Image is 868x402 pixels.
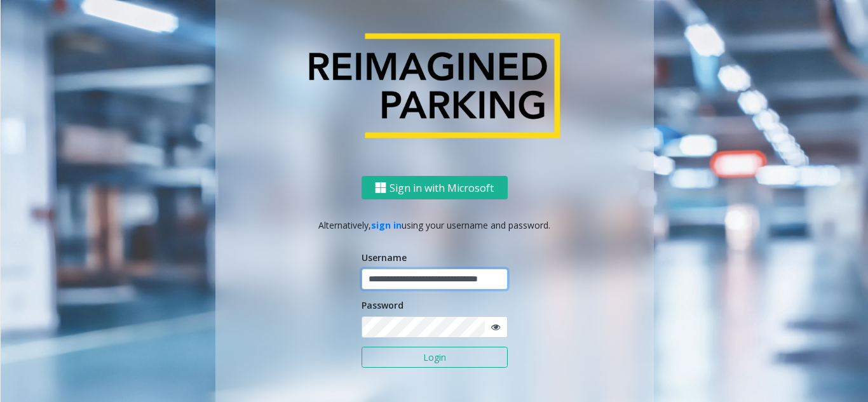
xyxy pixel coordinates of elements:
[371,219,402,231] a: sign in
[362,347,508,368] button: Login
[362,298,403,312] label: Password
[228,218,641,232] p: Alternatively, using your username and password.
[362,176,508,199] button: Sign in with Microsoft
[362,251,407,264] label: Username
